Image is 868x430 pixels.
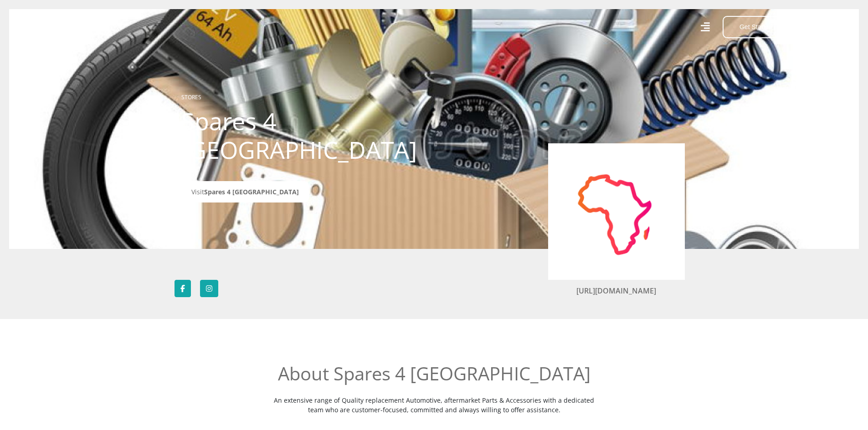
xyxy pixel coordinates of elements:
[33,16,102,30] img: Mobicred
[200,280,218,297] a: Follow Spares 4 Africa on Instagram
[181,107,384,164] h1: Spares 4 [GEOGRAPHIC_DATA]
[181,93,201,101] a: STORES
[562,157,671,266] img: Spares 4 Africa
[807,21,824,33] a: Help
[268,395,601,415] p: An extensive range of Quality replacement Automotive, aftermarket Parts & Accessories with a dedi...
[204,187,299,196] span: Spares 4 [GEOGRAPHIC_DATA]
[181,181,309,202] a: VisitSpares 4 [GEOGRAPHIC_DATA]
[723,16,789,38] button: Get Started
[175,280,191,297] a: Follow Spares 4 Africa on Facebook
[576,286,656,296] a: [URL][DOMAIN_NAME]
[268,363,601,384] h2: About Spares 4 [GEOGRAPHIC_DATA]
